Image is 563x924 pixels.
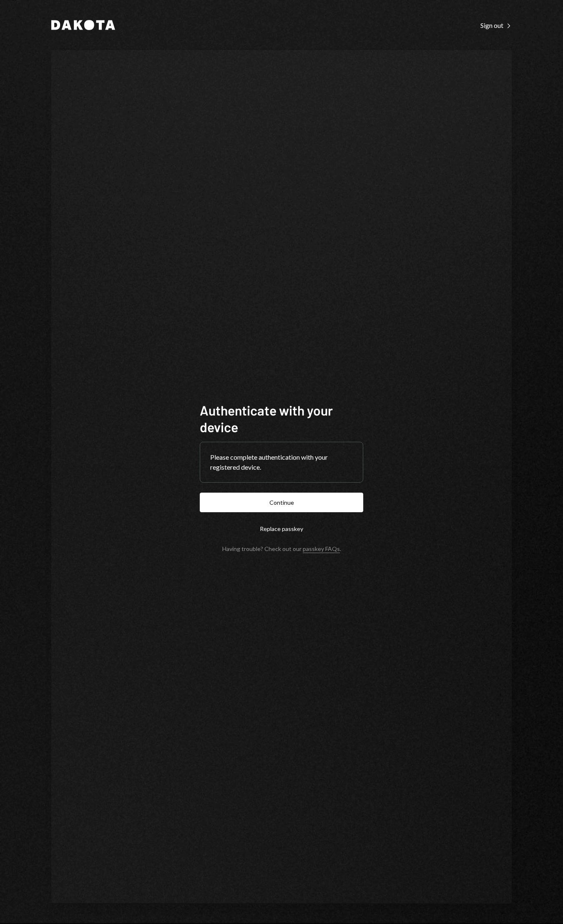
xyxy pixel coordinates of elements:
[480,21,512,30] div: Sign out
[210,452,353,472] div: Please complete authentication with your registered device.
[200,493,363,512] button: Continue
[480,20,512,30] a: Sign out
[200,519,363,538] button: Replace passkey
[200,402,363,435] h1: Authenticate with your device
[222,545,341,552] div: Having trouble? Check out our .
[303,545,340,553] a: passkey FAQs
